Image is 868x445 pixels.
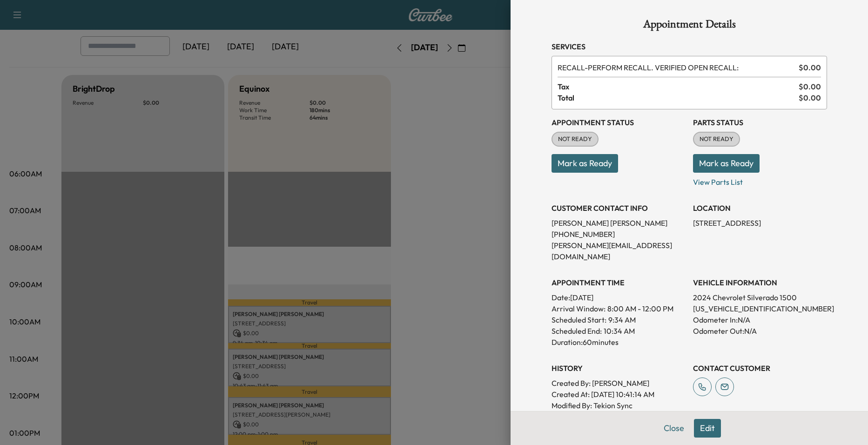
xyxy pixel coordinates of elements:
[552,292,686,303] p: Date: [DATE]
[552,202,686,214] h3: CUSTOMER CONTACT INFO
[552,41,827,52] h3: Services
[552,229,686,240] p: [PHONE_NUMBER]
[552,277,686,288] h3: APPOINTMENT TIME
[558,81,799,92] span: Tax
[799,92,821,103] span: $ 0.00
[558,92,799,103] span: Total
[552,389,686,400] p: Created At : [DATE] 10:41:14 AM
[558,62,795,73] span: PERFORM RECALL. VERIFIED OPEN RECALL:
[552,337,686,348] p: Duration: 60 minutes
[693,217,827,229] p: [STREET_ADDRESS]
[552,303,686,314] p: Arrival Window:
[552,117,686,128] h3: Appointment Status
[693,325,827,337] p: Odometer Out: N/A
[608,314,636,325] p: 9:34 AM
[693,363,827,374] h3: CONTACT CUSTOMER
[552,400,686,411] p: Modified By : Tekion Sync
[604,325,635,337] p: 10:34 AM
[693,154,760,173] button: Mark as Ready
[693,292,827,303] p: 2024 Chevrolet Silverado 1500
[693,117,827,128] h3: Parts Status
[799,62,821,73] span: $ 0.00
[694,419,721,438] button: Edit
[552,217,686,229] p: [PERSON_NAME] [PERSON_NAME]
[607,303,673,314] span: 8:00 AM - 12:00 PM
[693,314,827,325] p: Odometer In: N/A
[552,154,618,173] button: Mark as Ready
[693,277,827,288] h3: VEHICLE INFORMATION
[693,303,827,314] p: [US_VEHICLE_IDENTIFICATION_NUMBER]
[658,419,690,438] button: Close
[552,363,686,374] h3: History
[552,314,606,325] p: Scheduled Start:
[552,19,827,34] h1: Appointment Details
[693,202,827,214] h3: LOCATION
[552,240,686,262] p: [PERSON_NAME][EMAIL_ADDRESS][DOMAIN_NAME]
[693,173,827,188] p: View Parts List
[552,325,602,337] p: Scheduled End:
[552,135,598,144] span: NOT READY
[552,378,686,389] p: Created By : [PERSON_NAME]
[694,135,739,144] span: NOT READY
[799,81,821,92] span: $ 0.00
